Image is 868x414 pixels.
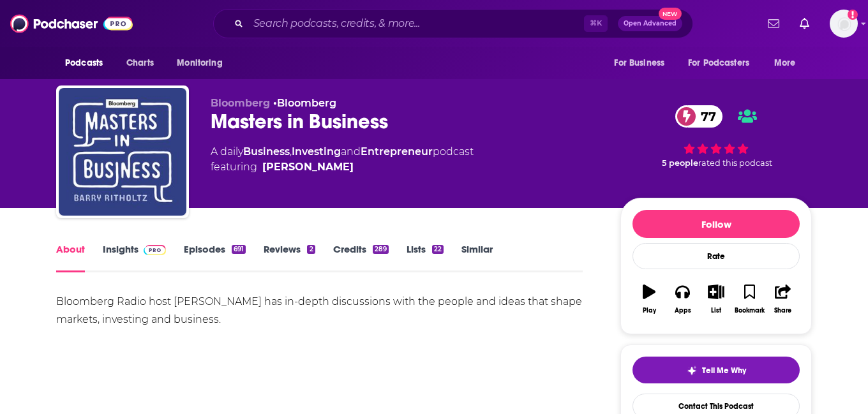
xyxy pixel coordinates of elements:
[273,97,336,109] span: •
[711,307,721,314] div: List
[168,51,239,75] button: open menu
[307,245,315,254] div: 2
[632,276,666,322] button: Play
[10,11,133,36] img: Podchaser - Follow, Share and Rate Podcasts
[262,159,354,175] a: Barry Ritholtz
[687,366,697,376] img: tell me why sparkle
[702,366,746,376] span: Tell Me Why
[774,307,791,314] div: Share
[264,243,315,272] a: Reviews2
[213,9,693,38] div: Search podcasts, credits, & more...
[765,51,812,75] button: open menu
[733,276,766,322] button: Bookmark
[763,13,784,34] a: Show notifications dropdown
[620,97,812,176] div: 77 5 peoplerated this podcast
[211,97,270,109] span: Bloomberg
[432,245,444,254] div: 22
[584,15,608,32] span: ⌘ K
[126,54,154,72] span: Charts
[675,105,722,128] a: 77
[341,145,361,158] span: and
[144,245,166,255] img: Podchaser Pro
[624,20,677,27] span: Open Advanced
[461,243,493,272] a: Similar
[277,97,336,109] a: Bloomberg
[698,158,772,168] span: rated this podcast
[700,276,733,322] button: List
[605,51,680,75] button: open menu
[643,307,656,314] div: Play
[774,54,796,72] span: More
[632,210,800,238] button: Follow
[248,13,584,34] input: Search podcasts, credits, & more...
[767,276,800,322] button: Share
[177,54,222,72] span: Monitoring
[292,145,341,158] a: Investing
[632,243,800,269] div: Rate
[290,145,292,158] span: ,
[666,276,699,322] button: Apps
[56,51,119,75] button: open menu
[118,51,161,75] a: Charts
[103,243,166,272] a: InsightsPodchaser Pro
[184,243,246,272] a: Episodes691
[361,145,433,158] a: Entrepreneur
[688,54,749,72] span: For Podcasters
[407,243,444,272] a: Lists22
[614,54,664,72] span: For Business
[680,51,768,75] button: open menu
[56,243,85,272] a: About
[618,16,682,31] button: Open AdvancedNew
[373,245,389,254] div: 289
[243,145,290,158] a: Business
[735,307,765,314] div: Bookmark
[59,88,186,216] img: Masters in Business
[830,10,858,38] span: Logged in as AutumnKatie
[333,243,389,272] a: Credits289
[848,10,858,20] svg: Add a profile image
[688,105,722,128] span: 77
[830,10,858,38] img: User Profile
[632,357,800,383] button: tell me why sparkleTell Me Why
[675,307,691,314] div: Apps
[659,8,682,20] span: New
[795,13,814,34] a: Show notifications dropdown
[232,245,246,254] div: 691
[65,54,103,72] span: Podcasts
[211,144,474,175] div: A daily podcast
[830,10,858,38] button: Show profile menu
[211,159,474,175] span: featuring
[56,293,583,329] div: Bloomberg Radio host [PERSON_NAME] has in-depth discussions with the people and ideas that shape ...
[662,158,698,168] span: 5 people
